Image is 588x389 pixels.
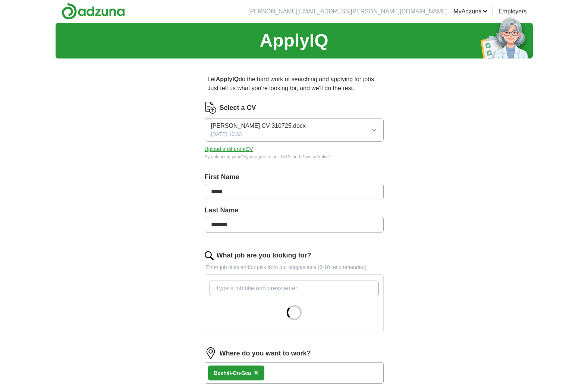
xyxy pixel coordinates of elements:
button: × [254,367,258,379]
button: Upload a differentCV [205,145,253,153]
span: × [254,369,258,377]
span: [DATE] 10:33 [211,130,242,138]
label: What job are you looking for? [217,250,311,260]
div: By uploading your CV you agree to our and . [205,154,384,160]
img: Adzuna logo [62,3,125,20]
li: [PERSON_NAME][EMAIL_ADDRESS][PERSON_NAME][DOMAIN_NAME] [248,7,447,16]
a: MyAdzuna [453,7,488,16]
a: Privacy Notice [301,154,330,159]
img: CV Icon [205,102,217,114]
img: search.png [205,251,214,260]
h1: ApplyIQ [260,27,328,54]
a: T&Cs [280,154,291,159]
span: [PERSON_NAME] CV 310725.docx [211,121,306,130]
a: Employers [499,7,527,16]
p: Let do the hard work of searching and applying for jobs. Just tell us what you're looking for, an... [205,72,384,96]
label: Where do you want to work? [220,348,311,358]
button: [PERSON_NAME] CV 310725.docx[DATE] 10:33 [205,118,384,142]
input: Type a job title and press enter [210,281,379,296]
div: Bexhill-On-Sea [214,369,251,377]
img: location.png [205,347,217,359]
p: Enter job titles and/or pick from our suggestions (6-10 recommended) [205,263,384,271]
label: Select a CV [220,103,256,113]
label: First Name [205,172,384,182]
strong: ApplyIQ [216,76,239,82]
label: Last Name [205,205,384,215]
